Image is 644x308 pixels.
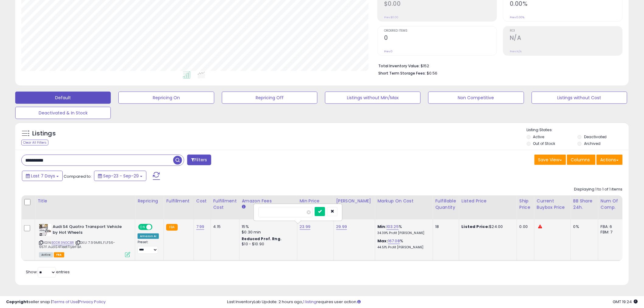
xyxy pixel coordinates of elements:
div: 4.15 [213,224,235,229]
b: Audi S4 Quatro Transport Vehicle by Hot Wheels [53,224,127,237]
div: $0.30 min [242,229,292,235]
div: [PERSON_NAME] [336,198,373,204]
div: Num of Comp. [601,198,623,211]
h2: 0.00% [510,0,622,9]
div: Displaying 1 to 1 of 1 items [574,187,623,192]
span: Compared to: [64,173,92,179]
div: 18 [436,224,454,229]
div: Ship Price [520,198,532,211]
h2: 0 [384,34,497,43]
small: Prev: 0.00% [510,16,524,19]
button: Last 7 Days [22,171,63,181]
a: 29.99 [336,224,347,230]
p: 44.51% Profit [PERSON_NAME] [378,245,428,250]
a: B0DR3NGCBR [51,240,74,245]
span: Sep-23 - Sep-29 [103,173,139,179]
div: Markup on Cost [378,198,430,204]
span: $0.56 [427,70,437,76]
label: Deactivated [584,134,607,139]
a: 103.25 [387,224,399,230]
div: FBA: 6 [601,224,621,229]
div: Clear All Filters [21,140,48,145]
div: Last InventoryLab Update: 2 hours ago, requires user action. [227,299,638,305]
h2: $0.00 [384,0,497,9]
button: Sep-23 - Sep-29 [94,171,146,181]
button: Repricing Off [222,92,317,104]
b: Min: [378,224,387,229]
div: $24.00 [462,224,512,229]
span: OFF [152,225,161,230]
a: 167.08 [388,238,400,244]
b: Reduced Prof. Rng. [242,236,282,241]
div: seller snap | | [6,299,106,305]
div: 0.00 [520,224,530,229]
p: Listing States: [527,127,629,133]
span: Ordered Items [384,29,497,33]
div: Fulfillment Cost [213,198,237,211]
a: Terms of Use [52,299,78,305]
small: Amazon Fees. [242,204,246,210]
button: Repricing On [118,92,214,104]
div: BB Share 24h. [573,198,596,211]
label: Archived [584,141,600,146]
div: ASIN: [39,224,130,257]
div: Cost [196,198,208,204]
button: Default [15,92,111,104]
span: 2025-10-7 19:24 GMT [613,299,638,305]
b: Total Inventory Value: [378,63,420,68]
button: Actions [597,155,623,165]
div: Fulfillment [166,198,191,204]
div: Preset: [138,240,159,254]
div: Min Price [300,198,331,204]
span: FBA [54,252,64,257]
button: Filters [187,155,211,165]
button: Listings without Cost [532,92,627,104]
b: Listed Price: [462,224,489,229]
div: % [378,224,428,235]
img: 5110ii7hozL._SL40_.jpg [39,224,51,236]
span: ROI [510,29,622,33]
small: Prev: $0.00 [384,16,398,19]
div: Current Buybox Price [537,198,568,211]
div: Amazon Fees [242,198,295,204]
span: Last 7 Days [31,173,55,179]
div: Amazon AI [138,233,159,239]
strong: Copyright [6,299,28,305]
button: Save View [534,155,566,165]
b: Max: [378,238,388,244]
a: 7.99 [196,224,205,230]
p: 34.39% Profit [PERSON_NAME] [378,231,428,235]
span: ON [139,225,146,230]
div: Repricing [138,198,161,204]
div: Listed Price [462,198,514,204]
div: Fulfillable Quantity [436,198,457,211]
button: Deactivated & In Stock [15,107,111,119]
div: $10 - $10.90 [242,242,292,247]
a: Privacy Policy [79,299,106,305]
button: Non Competitive [428,92,524,104]
span: | SKU: 7.99MRL.FLF56-957F.AudiS4FleetFlyerFBA [39,240,115,249]
th: The percentage added to the cost of goods (COGS) that forms the calculator for Min & Max prices. [375,195,433,219]
div: 0% [573,224,593,229]
label: Out of Stock [533,141,555,146]
span: Show: entries [26,269,70,275]
div: % [378,238,428,250]
div: FBM: 7 [601,229,621,235]
h5: Listings [32,129,56,138]
span: All listings currently available for purchase on Amazon [39,252,53,257]
button: Listings without Min/Max [325,92,421,104]
button: Columns [567,155,596,165]
div: 15% [242,224,292,229]
small: FBA [166,224,177,231]
h2: N/A [510,34,622,43]
b: Short Term Storage Fees: [378,71,426,76]
li: $152 [378,62,618,69]
a: 23.99 [300,224,311,230]
small: Prev: N/A [510,50,522,53]
a: 1 listing [303,299,317,305]
div: Title [37,198,132,204]
small: Prev: 0 [384,50,393,53]
label: Active [533,134,544,139]
span: Columns [571,157,590,163]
